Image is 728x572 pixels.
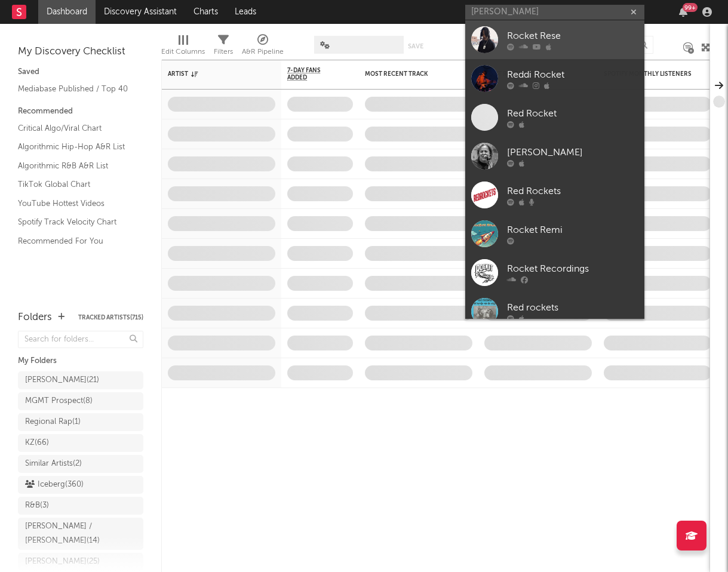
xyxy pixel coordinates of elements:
[683,3,698,12] div: 99 +
[18,159,131,173] a: Algorithmic R&B A&R List
[25,478,84,492] div: Iceberg ( 360 )
[168,70,257,78] div: Artist
[465,20,644,59] a: Rocket Rese
[242,45,284,59] div: A&R Pipeline
[18,197,131,210] a: YouTube Hottest Videos
[507,29,638,43] div: Rocket Rese
[18,65,143,79] div: Saved
[465,137,644,176] a: [PERSON_NAME]
[365,70,454,78] div: Most Recent Track
[242,30,284,64] div: A&R Pipeline
[465,253,644,292] a: Rocket Recordings
[18,371,143,389] a: [PERSON_NAME](21)
[465,59,644,98] a: Reddi Rocket
[507,262,638,276] div: Rocket Recordings
[18,455,143,473] a: Similar Artists(2)
[25,457,82,471] div: Similar Artists ( 2 )
[408,43,423,50] button: Save
[18,235,131,248] a: Recommended For You
[18,310,52,325] div: Folders
[18,434,143,452] a: KZ(66)
[214,30,233,64] div: Filters
[465,176,644,214] a: Red Rockets
[679,7,687,17] button: 99+
[465,214,644,253] a: Rocket Remi
[18,497,143,515] a: R&B(3)
[25,373,99,388] div: [PERSON_NAME] ( 21 )
[161,45,205,59] div: Edit Columns
[161,30,205,64] div: Edit Columns
[18,104,143,119] div: Recommended
[507,223,638,237] div: Rocket Remi
[18,518,143,550] a: [PERSON_NAME] / [PERSON_NAME](14)
[214,45,233,59] div: Filters
[18,392,143,410] a: MGMT Prospect(8)
[287,67,335,81] span: 7-Day Fans Added
[18,331,143,348] input: Search for folders...
[465,292,644,331] a: Red rockets
[18,413,143,431] a: Regional Rap(1)
[78,315,143,321] button: Tracked Artists(715)
[18,122,131,135] a: Critical Algo/Viral Chart
[18,45,143,59] div: My Discovery Checklist
[604,70,693,78] div: Spotify Monthly Listeners
[18,354,143,368] div: My Folders
[465,98,644,137] a: Red Rocket
[25,394,93,408] div: MGMT Prospect ( 8 )
[18,140,131,153] a: Algorithmic Hip-Hop A&R List
[507,145,638,159] div: [PERSON_NAME]
[25,519,109,548] div: [PERSON_NAME] / [PERSON_NAME] ( 14 )
[25,499,49,513] div: R&B ( 3 )
[25,415,81,429] div: Regional Rap ( 1 )
[507,106,638,121] div: Red Rocket
[25,436,49,450] div: KZ ( 66 )
[465,5,644,20] input: Search for artists
[18,476,143,494] a: Iceberg(360)
[18,178,131,191] a: TikTok Global Chart
[507,300,638,315] div: Red rockets
[507,67,638,82] div: Reddi Rocket
[18,216,131,229] a: Spotify Track Velocity Chart
[18,553,143,571] a: [PERSON_NAME](25)
[507,184,638,198] div: Red Rockets
[18,82,131,96] a: Mediabase Published / Top 40
[25,555,100,569] div: [PERSON_NAME] ( 25 )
